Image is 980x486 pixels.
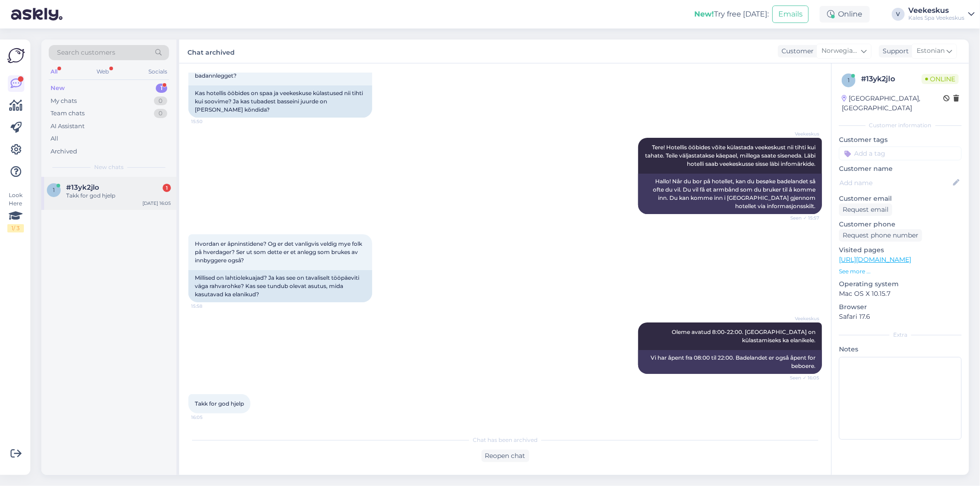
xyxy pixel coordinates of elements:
div: Support [879,46,909,56]
div: All [51,134,58,143]
input: Add name [839,178,951,188]
div: Team chats [51,109,85,118]
span: Veekeskus [785,315,819,322]
div: Request phone number [839,229,922,242]
p: See more ... [839,267,962,276]
div: Socials [147,66,169,78]
span: Oleme avatud 8:00-22:00. [GEOGRAPHIC_DATA] on külastamiseks ka elanikele. [672,328,817,344]
div: Hallo! Når du bor på hotellet, kan du besøke badelandet så ofte du vil. Du vil få et armbånd som ... [638,174,822,214]
span: Seen ✓ 15:57 [785,215,819,221]
p: Customer name [839,164,962,174]
a: [URL][DOMAIN_NAME] [839,255,911,264]
span: Hvordan er åpninstidene? Og er det vanligvis veldig mye folk på hverdager? Ser ut som dette er et... [195,240,363,264]
p: Customer tags [839,135,962,145]
span: Veekeskus [785,130,819,137]
p: Safari 17.6 [839,312,962,322]
p: Operating system [839,279,962,289]
span: 15:58 [191,303,226,310]
div: Millised on lahtiolekuajad? Ja kas see on tavaliselt tööpäeviti väga rahvarohke? Kas see tundub o... [188,270,372,302]
span: Online [922,74,959,84]
b: New! [694,10,714,18]
div: Veekeskus [908,7,964,14]
span: 16:05 [191,414,226,421]
a: VeekeskusKales Spa Veekeskus [908,7,974,22]
p: Customer email [839,194,962,203]
span: Seen ✓ 16:05 [785,374,819,381]
div: Online [820,6,870,23]
span: Search customers [57,48,115,57]
div: Customer [778,46,814,56]
span: New chats [94,163,124,171]
p: Customer phone [839,220,962,229]
div: [DATE] 16:05 [142,200,171,207]
div: # 13yk2jlo [861,73,922,85]
div: Vi har åpent fra 08:00 til 22:00. Badelandet er også åpent for beboere. [638,350,822,374]
span: Chat has been archived [473,436,538,444]
div: My chats [51,96,77,106]
span: Tere! Hotellis ööbides võite külastada veekeskust nii tihti kui tahate. Teile väljastatakse käepa... [645,144,817,167]
div: 1 [163,184,171,192]
div: Extra [839,331,962,339]
span: 15:50 [191,118,226,125]
span: #13yk2jlo [66,183,99,192]
button: Emails [772,6,809,23]
div: 1 [156,84,167,93]
div: Reopen chat [482,450,529,462]
div: 1 / 3 [7,224,24,232]
span: Takk for god hjelp [195,400,244,407]
p: Browser [839,302,962,312]
div: [GEOGRAPHIC_DATA], [GEOGRAPHIC_DATA] [842,94,943,113]
div: Archived [51,147,77,156]
div: Try free [DATE]: [694,9,769,20]
div: All [49,66,59,78]
div: Request email [839,203,892,216]
div: V [892,8,905,21]
p: Mac OS X 10.15.7 [839,289,962,299]
div: Customer information [839,121,962,130]
div: 0 [154,96,167,106]
span: 1 [53,186,55,193]
span: 1 [848,77,850,84]
label: Chat archived [187,45,235,57]
div: AI Assistant [51,122,85,131]
p: Notes [839,345,962,354]
span: Estonian [917,46,945,56]
div: Kales Spa Veekeskus [908,14,964,22]
input: Add a tag [839,147,962,160]
div: New [51,84,65,93]
div: Takk for god hjelp [66,192,171,200]
div: Kas hotellis ööbides on spaa ja veekeskuse külastused nii tihti kui soovime? Ja kas tubadest bass... [188,85,372,118]
div: Look Here [7,191,24,232]
div: 0 [154,109,167,118]
p: Visited pages [839,245,962,255]
span: Norwegian Bokmål [821,46,859,56]
img: Askly Logo [7,47,25,64]
div: Web [95,66,111,78]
